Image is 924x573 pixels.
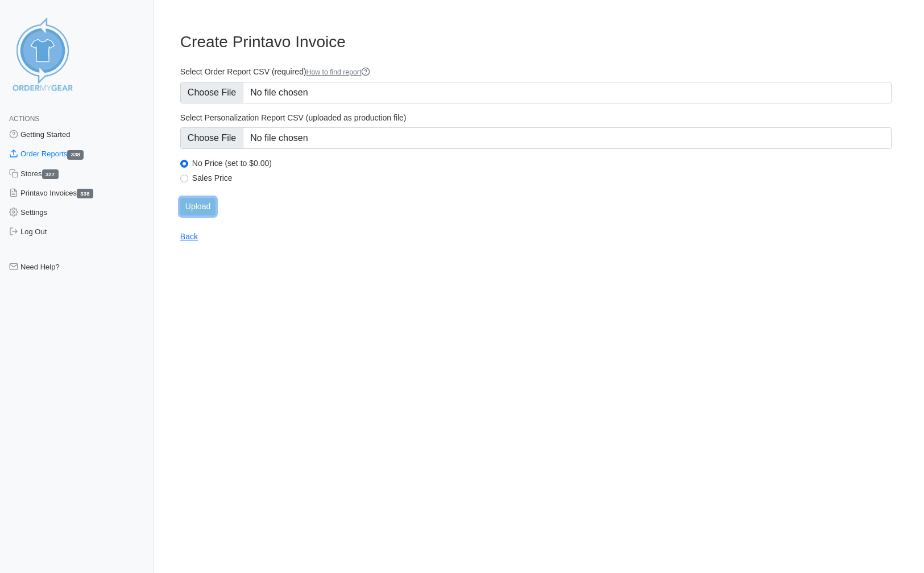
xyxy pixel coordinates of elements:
[306,68,371,76] a: How to find report
[42,169,59,179] span: 327
[180,232,198,241] a: Back
[180,113,892,123] label: Select Personalization Report CSV (uploaded as production file)
[9,115,39,123] span: Actions
[77,189,93,198] span: 338
[192,173,892,183] label: Sales Price
[67,150,84,160] span: 338
[180,32,892,52] h3: Create Printavo Invoice
[192,158,892,168] label: No Price (set to $0.00)
[180,198,216,215] input: Upload
[180,67,892,77] label: Select Order Report CSV (required)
